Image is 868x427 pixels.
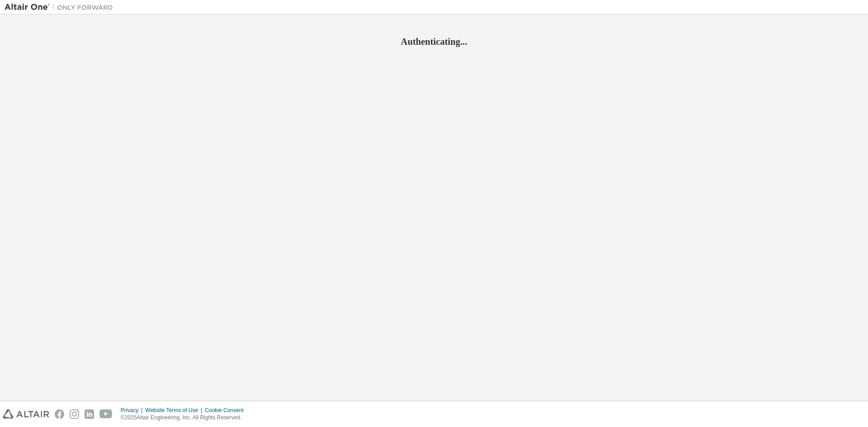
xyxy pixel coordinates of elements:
[145,407,205,414] div: Website Terms of Use
[99,409,113,419] img: youtube.svg
[55,409,64,419] img: facebook.svg
[5,3,118,12] img: Altair One
[3,409,49,419] img: altair_logo.svg
[85,409,94,419] img: linkedin.svg
[5,36,863,47] h2: Authenticating...
[121,414,249,422] p: © 2025 Altair Engineering, Inc. All Rights Reserved.
[70,409,79,419] img: instagram.svg
[121,407,145,414] div: Privacy
[205,407,249,414] div: Cookie Consent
